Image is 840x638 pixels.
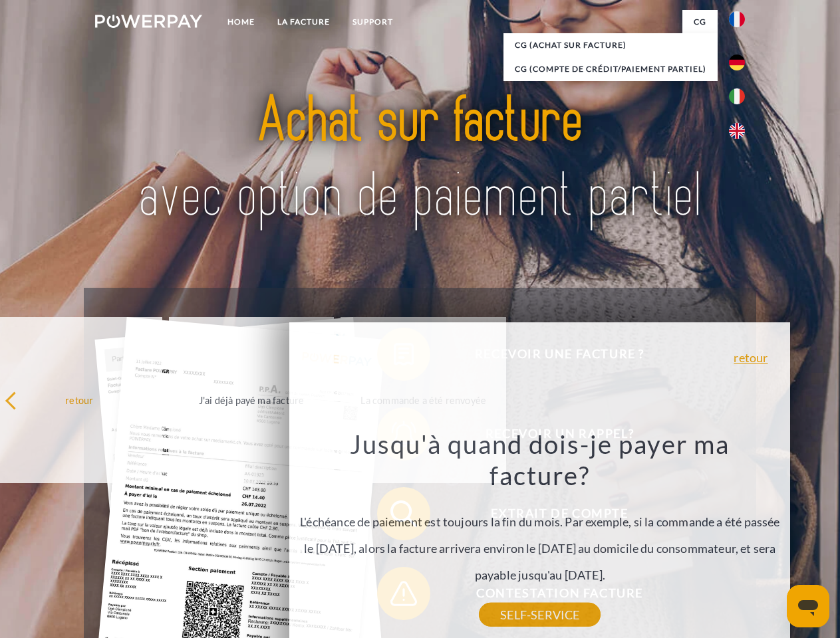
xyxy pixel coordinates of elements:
div: J'ai déjà payé ma facture [177,391,327,409]
img: title-powerpay_fr.svg [127,64,713,255]
div: L'échéance de paiement est toujours la fin du mois. Par exemple, si la commande a été passée le [... [297,428,783,615]
img: it [729,88,745,104]
img: logo-powerpay-white.svg [95,15,202,28]
div: retour [5,391,154,409]
img: de [729,54,745,70]
a: SELF-SERVICE [479,603,601,627]
a: Support [341,10,404,34]
a: LA FACTURE [266,10,341,34]
img: en [729,123,745,139]
a: CG (Compte de crédit/paiement partiel) [503,57,718,81]
h3: Jusqu'à quand dois-je payer ma facture? [297,428,783,492]
iframe: Bouton de lancement de la fenêtre de messagerie [787,585,829,627]
a: CG (achat sur facture) [503,33,718,57]
a: CG [682,10,718,34]
a: Home [216,10,266,34]
img: fr [729,11,745,27]
a: retour [734,352,768,364]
